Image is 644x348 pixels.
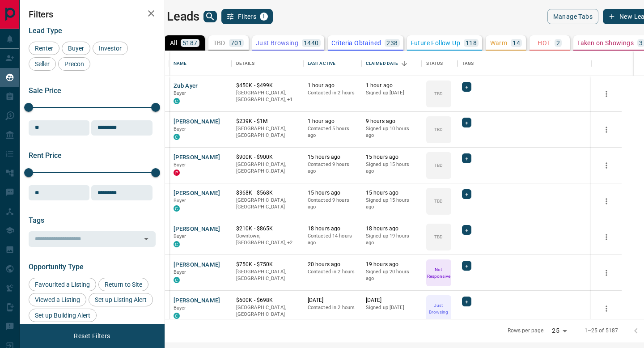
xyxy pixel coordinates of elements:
[434,126,443,133] p: TBD
[577,40,634,46] p: Taken on Showings
[32,281,93,288] span: Favourited a Listing
[236,297,299,304] p: $600K - $698K
[32,296,83,303] span: Viewed a Listing
[174,225,220,233] button: [PERSON_NAME]
[434,233,443,240] p: TBD
[600,230,613,244] button: more
[308,197,357,211] p: Contacted 9 hours ago
[538,40,551,46] p: HOT
[366,233,417,246] p: Signed up 19 hours ago
[465,297,468,306] span: +
[639,40,643,46] p: 3
[308,261,357,268] p: 20 hours ago
[434,90,443,97] p: TBD
[58,57,90,71] div: Precon
[462,297,471,306] div: +
[261,13,267,20] span: 1
[465,190,468,199] span: +
[93,42,128,55] div: Investor
[462,153,471,163] div: +
[68,328,116,344] button: Reset Filters
[398,57,411,70] button: Sort
[213,40,225,46] p: TBD
[547,9,598,24] button: Manage Tabs
[29,151,62,160] span: Rent Price
[174,261,220,269] button: [PERSON_NAME]
[462,118,471,127] div: +
[148,9,199,24] h1: My Leads
[308,82,357,89] p: 1 hour ago
[29,9,156,20] h2: Filters
[174,51,187,76] div: Name
[434,162,443,169] p: TBD
[236,225,299,233] p: $210K - $865K
[236,304,299,318] p: [GEOGRAPHIC_DATA], [GEOGRAPHIC_DATA]
[466,40,477,46] p: 118
[600,159,613,172] button: more
[361,51,422,76] div: Claimed Date
[89,293,153,306] div: Set up Listing Alert
[366,261,417,268] p: 19 hours ago
[174,297,220,305] button: [PERSON_NAME]
[465,118,468,127] span: +
[174,233,186,239] span: Buyer
[585,327,619,335] p: 1–25 of 5187
[174,305,186,311] span: Buyer
[308,51,335,76] div: Last Active
[308,268,357,276] p: Contacted in 2 hours
[462,189,471,199] div: +
[29,216,44,225] span: Tags
[366,51,398,76] div: Claimed Date
[174,162,186,168] span: Buyer
[308,233,357,246] p: Contacted 14 hours ago
[308,125,357,139] p: Contacted 5 hours ago
[465,82,468,91] span: +
[236,51,254,76] div: Details
[308,161,357,175] p: Contacted 9 hours ago
[411,40,460,46] p: Future Follow Up
[308,225,357,233] p: 18 hours ago
[236,82,299,89] p: $450K - $499K
[61,60,87,68] span: Precon
[366,197,417,211] p: Signed up 15 hours ago
[29,57,56,71] div: Seller
[32,312,93,319] span: Set up Building Alert
[462,82,471,92] div: +
[256,40,298,46] p: Just Browsing
[29,278,96,291] div: Favourited a Listing
[548,324,570,337] div: 25
[174,98,180,104] div: condos.ca
[174,313,180,319] div: condos.ca
[174,153,220,162] button: [PERSON_NAME]
[174,82,198,90] button: Zub Ayer
[29,26,62,35] span: Lead Type
[236,153,299,161] p: $900K - $900K
[513,40,520,46] p: 14
[174,198,186,204] span: Buyer
[308,153,357,161] p: 15 hours ago
[174,126,186,132] span: Buyer
[236,125,299,139] p: [GEOGRAPHIC_DATA], [GEOGRAPHIC_DATA]
[32,60,53,68] span: Seller
[331,40,381,46] p: Criteria Obtained
[174,189,220,198] button: [PERSON_NAME]
[96,45,125,52] span: Investor
[174,170,180,176] div: property.ca
[422,51,458,76] div: Status
[29,86,61,95] span: Sale Price
[174,205,180,212] div: condos.ca
[303,51,361,76] div: Last Active
[29,309,97,322] div: Set up Building Alert
[366,118,417,125] p: 9 hours ago
[236,268,299,282] p: [GEOGRAPHIC_DATA], [GEOGRAPHIC_DATA]
[170,40,177,46] p: All
[29,263,84,271] span: Opportunity Type
[169,51,232,76] div: Name
[366,161,417,175] p: Signed up 15 hours ago
[29,42,59,55] div: Renter
[92,296,150,303] span: Set up Listing Alert
[308,297,357,304] p: [DATE]
[174,241,180,247] div: condos.ca
[556,40,560,46] p: 2
[174,118,220,126] button: [PERSON_NAME]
